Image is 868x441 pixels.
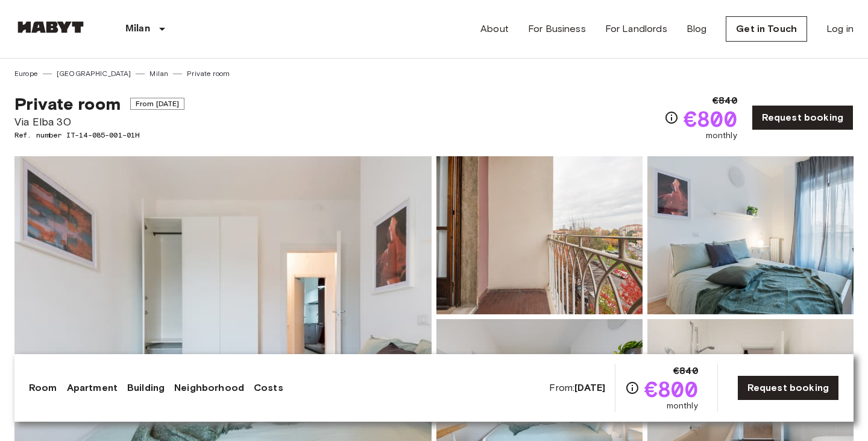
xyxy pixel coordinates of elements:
[712,94,737,108] span: €840
[549,381,605,395] span: From:
[67,381,118,395] a: Apartment
[737,375,839,401] a: Request booking
[174,381,244,395] a: Neighborhood
[57,68,131,79] a: [GEOGRAPHIC_DATA]
[574,382,605,393] b: [DATE]
[14,130,184,141] span: Ref. number IT-14-085-001-01H
[528,22,586,36] a: For Business
[673,364,698,378] span: €840
[664,110,679,125] svg: Check cost overview for full price breakdown. Please note that discounts apply to new joiners onl...
[647,156,854,314] img: Picture of unit IT-14-085-001-01H
[480,22,509,36] a: About
[684,108,737,130] span: €800
[14,68,38,79] a: Europe
[826,22,854,36] a: Log in
[187,68,230,79] a: Private room
[706,130,737,142] span: monthly
[29,381,57,395] a: Room
[14,114,184,130] span: Via Elba 30
[14,21,87,33] img: Habyt
[125,22,150,36] p: Milan
[254,381,283,395] a: Costs
[752,105,854,130] a: Request booking
[625,381,640,395] svg: Check cost overview for full price breakdown. Please note that discounts apply to new joiners onl...
[436,156,643,314] img: Picture of unit IT-14-085-001-01H
[726,16,807,42] a: Get in Touch
[644,378,698,400] span: €800
[667,400,698,412] span: monthly
[149,68,168,79] a: Milan
[14,94,121,114] span: Private room
[130,98,185,110] span: From [DATE]
[605,22,667,36] a: For Landlords
[127,381,165,395] a: Building
[687,22,707,36] a: Blog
